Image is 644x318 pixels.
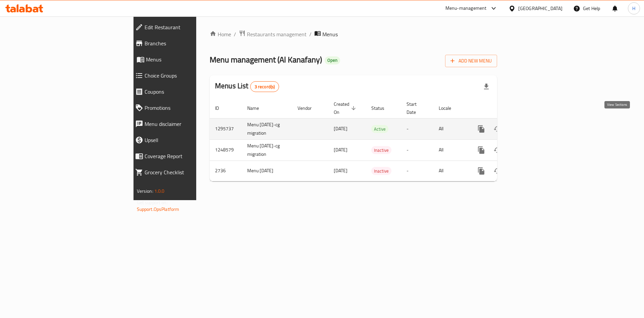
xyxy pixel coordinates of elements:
[433,139,468,161] td: All
[334,166,347,175] span: [DATE]
[298,104,320,112] span: Vendor
[242,161,292,181] td: Menu [DATE]
[239,30,307,39] a: Restaurants management
[371,125,388,133] div: Active
[145,88,236,96] span: Coupons
[439,104,460,112] span: Locale
[250,81,279,92] div: Total records count
[473,163,489,179] button: more
[130,67,241,84] a: Choice Groups
[251,84,279,90] span: 3 record(s)
[468,98,543,119] th: Actions
[371,104,393,112] span: Status
[371,146,391,154] span: Inactive
[247,30,307,38] span: Restaurants management
[334,145,347,154] span: [DATE]
[130,84,241,100] a: Coupons
[242,139,292,161] td: Menu [DATE]-cg migration
[145,104,236,112] span: Promotions
[145,72,236,80] span: Choice Groups
[145,152,236,160] span: Coverage Report
[478,79,494,95] div: Export file
[145,136,236,144] span: Upsell
[489,142,505,158] button: Change Status
[145,39,236,47] span: Branches
[210,98,543,181] table: enhanced table
[433,118,468,139] td: All
[130,132,241,148] a: Upsell
[518,5,562,12] div: [GEOGRAPHIC_DATA]
[371,167,391,175] div: Inactive
[130,35,241,51] a: Branches
[371,167,391,175] span: Inactive
[407,100,425,116] span: Start Date
[401,161,433,181] td: -
[433,161,468,181] td: All
[146,55,236,63] span: Menus
[137,198,168,207] span: Get support on:
[145,120,236,128] span: Menu disclaimer
[371,125,388,133] span: Active
[325,57,340,63] span: Open
[473,142,489,158] button: more
[210,30,497,39] nav: breadcrumb
[632,5,635,12] span: H
[450,57,492,65] span: Add New Menu
[130,116,241,132] a: Menu disclaimer
[130,148,241,164] a: Coverage Report
[401,118,433,139] td: -
[145,23,236,31] span: Edit Restaurant
[334,100,358,116] span: Created On
[130,51,241,67] a: Menus
[137,205,179,214] a: Support.OpsPlatform
[401,139,433,161] td: -
[247,104,268,112] span: Name
[210,52,322,67] span: Menu management ( Al Kanafany )
[489,121,505,137] button: Change Status
[322,30,338,38] span: Menus
[130,164,241,180] a: Grocery Checklist
[334,124,347,133] span: [DATE]
[130,100,241,116] a: Promotions
[445,4,487,12] div: Menu-management
[489,163,505,179] button: Change Status
[154,187,165,195] span: 1.0.0
[215,104,228,112] span: ID
[473,121,489,137] button: more
[215,81,279,92] h2: Menus List
[145,168,236,176] span: Grocery Checklist
[130,19,241,35] a: Edit Restaurant
[137,187,153,195] span: Version:
[445,55,497,67] button: Add New Menu
[242,118,292,139] td: Menu [DATE]-cg migration
[371,146,391,154] div: Inactive
[325,56,340,64] div: Open
[309,30,312,38] li: /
